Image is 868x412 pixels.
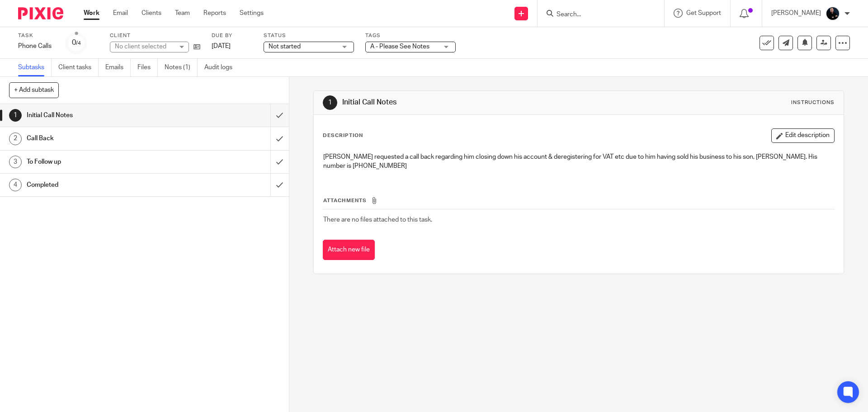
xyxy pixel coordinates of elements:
a: Reports [203,9,226,18]
label: Task [18,32,54,39]
input: Search [556,11,637,19]
a: Work [84,9,99,18]
div: Phone Calls [18,42,54,51]
label: Status [264,32,354,39]
span: A - Please See Notes [370,43,429,50]
div: 2 [9,133,22,145]
h1: Initial Call Notes [342,98,598,107]
div: 1 [323,95,337,110]
img: Headshots%20accounting4everything_Poppy%20Jakes%20Photography-2203.jpg [826,6,840,21]
span: There are no files attached to this task. [323,217,432,223]
label: Due by [212,32,252,39]
div: 1 [9,109,22,122]
span: Not started [269,43,301,50]
h1: Initial Call Notes [27,109,183,122]
button: Attach new file [323,240,375,260]
a: Settings [240,9,264,18]
a: Emails [105,59,131,76]
button: + Add subtask [9,82,59,98]
label: Client [110,32,200,39]
a: Email [113,9,128,18]
h1: Completed [27,178,183,192]
div: No client selected [115,42,174,51]
a: Subtasks [18,59,52,76]
a: Team [175,9,190,18]
h1: Call Back [27,132,183,145]
span: [DATE] [212,43,231,49]
a: Notes (1) [165,59,198,76]
span: Attachments [323,198,367,203]
a: Audit logs [204,59,239,76]
small: /4 [76,41,81,46]
p: [PERSON_NAME] requested a call back regarding him closing down his account & deregistering for VA... [323,152,834,171]
label: Tags [365,32,456,39]
a: Files [137,59,158,76]
div: 3 [9,156,22,168]
div: Instructions [791,99,835,106]
span: Get Support [686,10,721,16]
button: Edit description [771,128,835,143]
h1: To Follow up [27,155,183,169]
div: 4 [9,179,22,191]
div: 0 [72,38,81,48]
p: Description [323,132,363,139]
p: [PERSON_NAME] [771,9,821,18]
a: Clients [142,9,161,18]
a: Client tasks [58,59,99,76]
img: Pixie [18,7,63,19]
